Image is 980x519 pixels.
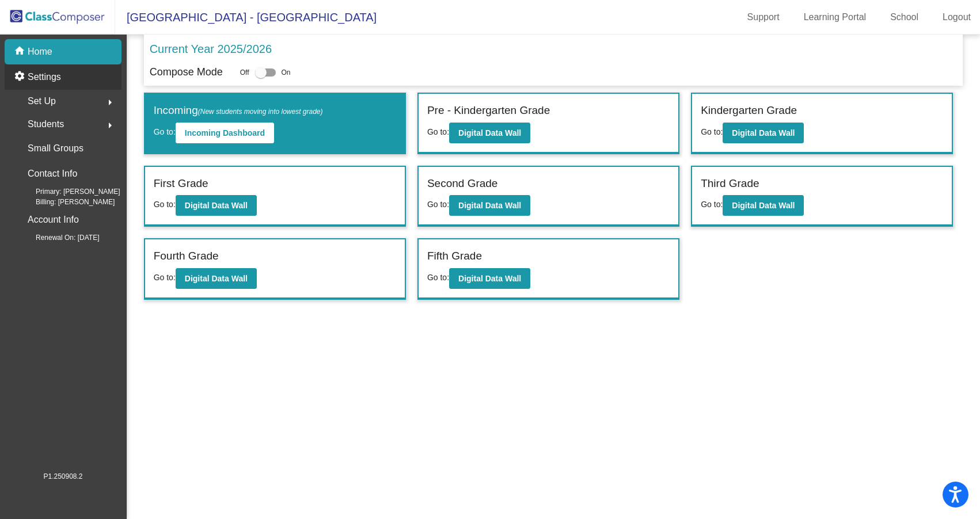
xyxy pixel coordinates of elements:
b: Digital Data Wall [458,128,521,138]
b: Digital Data Wall [732,128,795,138]
span: Billing: [PERSON_NAME] [17,197,115,207]
p: Compose Mode [150,64,223,80]
p: Account Info [28,212,79,228]
b: Digital Data Wall [185,201,248,210]
mat-icon: settings [14,70,28,84]
button: Digital Data Wall [723,195,804,216]
label: Fifth Grade [427,248,482,265]
button: Digital Data Wall [723,123,804,143]
span: Go to: [427,273,449,282]
p: Contact Info [28,166,77,182]
p: Settings [28,70,61,84]
span: Go to: [701,200,723,209]
label: Kindergarten Grade [701,102,797,119]
button: Digital Data Wall [449,123,530,143]
button: Digital Data Wall [449,268,530,289]
label: First Grade [154,175,208,192]
b: Digital Data Wall [458,274,521,283]
span: On [282,67,291,78]
label: Second Grade [427,175,498,192]
span: (New students moving into lowest grade) [198,108,323,116]
span: [GEOGRAPHIC_DATA] - [GEOGRAPHIC_DATA] [115,8,377,26]
span: Go to: [154,200,176,209]
button: Digital Data Wall [449,195,530,216]
span: Go to: [154,273,176,282]
a: School [881,8,928,26]
b: Digital Data Wall [458,201,521,210]
span: Primary: [PERSON_NAME] [17,186,120,197]
button: Incoming Dashboard [176,123,274,143]
button: Digital Data Wall [176,268,257,289]
mat-icon: arrow_right [103,119,117,132]
b: Incoming Dashboard [185,128,265,138]
mat-icon: home [14,45,28,59]
a: Learning Portal [795,8,876,26]
button: Digital Data Wall [176,195,257,216]
label: Fourth Grade [154,248,219,265]
span: Set Up [28,93,56,109]
span: Go to: [427,200,449,209]
label: Third Grade [701,175,759,192]
span: Go to: [154,127,176,136]
span: Renewal On: [DATE] [17,232,99,243]
label: Incoming [154,102,323,119]
label: Pre - Kindergarten Grade [427,102,550,119]
b: Digital Data Wall [185,274,248,283]
span: Go to: [701,127,723,136]
a: Support [738,8,789,26]
p: Home [28,45,52,59]
mat-icon: arrow_right [103,96,117,109]
span: Off [240,67,249,78]
b: Digital Data Wall [732,201,795,210]
a: Logout [933,8,980,26]
p: Current Year 2025/2026 [150,40,272,58]
p: Small Groups [28,140,83,157]
span: Students [28,116,64,132]
span: Go to: [427,127,449,136]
